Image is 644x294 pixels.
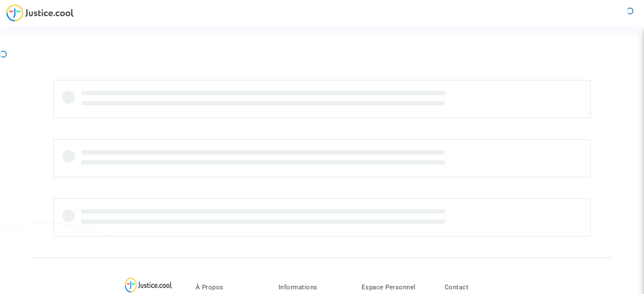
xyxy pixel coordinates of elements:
p: Contact [445,283,515,291]
p: Espace Personnel [362,283,432,291]
img: logo-lg.svg [125,278,172,293]
p: À Propos [196,283,266,291]
img: jc-logo.svg [6,4,74,22]
p: Informations [279,283,349,291]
